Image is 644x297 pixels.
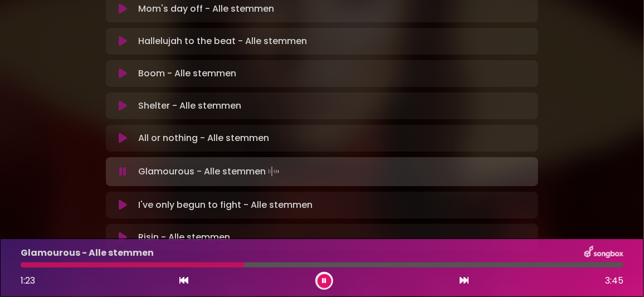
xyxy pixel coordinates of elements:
p: All or nothing - Alle stemmen [138,132,269,145]
img: songbox-logo-white.png [584,246,623,260]
p: Risin - Alle stemmen [138,231,230,244]
span: 3:45 [605,274,623,288]
p: Hallelujah to the beat - Alle stemmen [138,35,307,48]
p: Glamourous - Alle stemmen [138,164,281,179]
p: Boom - Alle stemmen [138,67,236,80]
p: I've only begun to fight - Alle stemmen [138,198,313,212]
p: Shelter - Alle stemmen [138,99,241,113]
img: waveform4.gif [266,164,281,179]
p: Glamourous - Alle stemmen [21,246,154,260]
p: Mom's day off - Alle stemmen [138,2,274,16]
span: 1:23 [21,274,35,287]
